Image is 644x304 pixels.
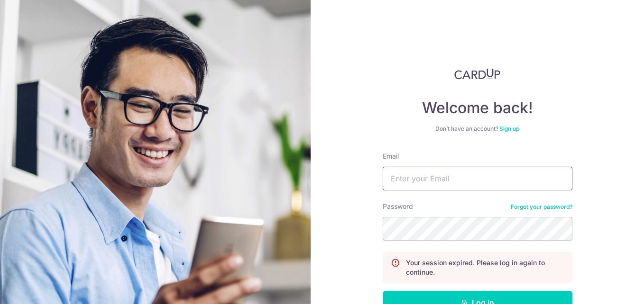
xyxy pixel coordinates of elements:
label: Password [383,202,413,211]
a: Forgot your password? [511,203,572,211]
h4: Welcome back! [383,98,572,117]
img: CardUp Logo [454,68,501,80]
label: Email [383,152,399,161]
input: Enter your Email [383,167,572,190]
span: Help [21,7,41,15]
p: Your session expired. Please log in again to continue. [406,258,564,277]
div: Don’t have an account? [383,125,572,133]
a: Sign up [499,125,519,132]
